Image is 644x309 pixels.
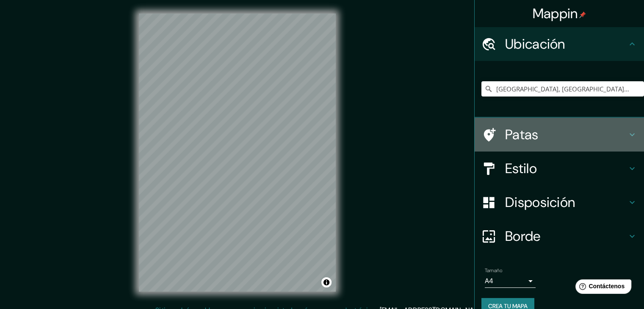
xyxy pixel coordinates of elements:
[505,227,541,245] font: Borde
[475,185,644,219] div: Disposición
[321,277,332,287] button: Activar o desactivar atribución
[485,274,536,288] div: A4
[475,27,644,61] div: Ubicación
[485,267,502,274] font: Tamaño
[505,126,539,143] font: Patas
[485,276,493,285] font: A4
[505,193,575,211] font: Disposición
[505,160,537,177] font: Estilo
[475,152,644,185] div: Estilo
[505,35,565,53] font: Ubicación
[475,219,644,253] div: Borde
[533,5,578,22] font: Mappin
[475,118,644,152] div: Patas
[481,81,644,97] input: Elige tu ciudad o zona
[579,11,586,18] img: pin-icon.png
[139,14,336,292] canvas: Mapa
[569,276,635,300] iframe: Lanzador de widgets de ayuda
